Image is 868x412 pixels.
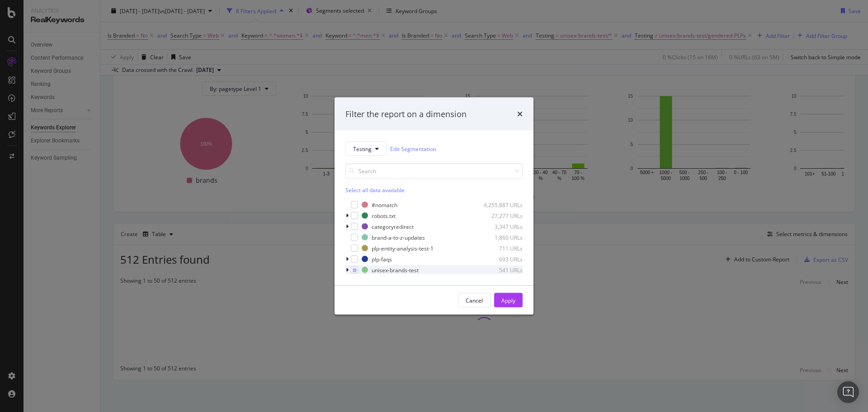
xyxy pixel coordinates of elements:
[390,144,436,153] a: Edit Segmentation
[501,296,515,304] div: Apply
[372,212,396,219] div: robots.txt
[372,255,392,263] div: plp-faqs
[345,186,523,194] div: Select all data available
[372,223,414,230] div: categoryredirect
[478,201,523,208] div: 4,255,887 URLs
[345,108,467,120] div: Filter the report on a dimension
[478,212,523,219] div: 27,277 URLs
[372,244,434,252] div: plp-entity-analysis-test-1
[517,108,523,120] div: times
[353,145,372,152] span: Testing
[458,293,491,308] button: Cancel
[372,233,425,241] div: brand-a-to-z-updates
[478,233,523,241] div: 1,860 URLs
[372,201,397,208] div: #nomatch
[466,296,483,304] div: Cancel
[345,142,387,156] button: Testing
[837,381,859,403] div: Open Intercom Messenger
[478,255,523,263] div: 693 URLs
[494,293,523,308] button: Apply
[478,266,523,274] div: 541 URLs
[372,266,419,274] div: unisex-brands-test
[478,244,523,252] div: 711 URLs
[335,97,533,315] div: modal
[345,163,523,179] input: Search
[478,223,523,230] div: 3,347 URLs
